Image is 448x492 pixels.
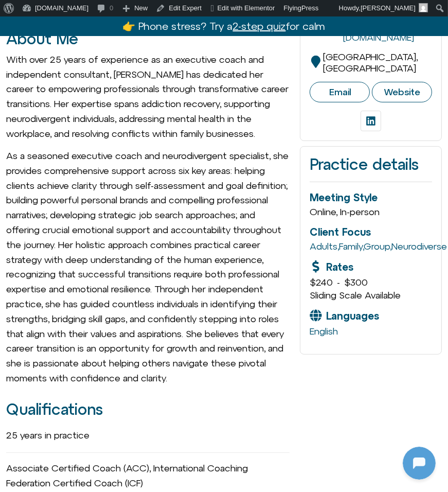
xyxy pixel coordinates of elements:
[6,52,290,142] p: With over 25 years of experience as an executive coach and independent consultant, [PERSON_NAME] ...
[6,149,290,386] p: As a seasoned executive coach and neurodivergent specialist, she provides comprehensive support a...
[337,277,340,288] span: -
[364,241,390,252] a: Group
[310,226,371,238] span: Client Focus
[310,277,333,288] span: $240
[233,20,286,32] u: 2-step quiz
[323,51,418,74] span: [GEOGRAPHIC_DATA], [GEOGRAPHIC_DATA]
[326,261,353,273] span: Rates
[310,290,401,301] span: Sliding Scale Available
[384,86,420,98] span: Website
[403,447,436,480] iframe: Botpress
[310,326,338,337] a: English
[217,4,275,12] span: Edit with Elementor
[310,191,378,203] span: Meeting Style
[391,241,447,252] a: Neurodiverse
[329,86,351,98] span: Email
[310,206,380,217] span: Online, In-person
[6,401,290,418] h2: Qualifications
[6,430,89,441] span: 25 years in practice
[310,241,447,252] span: , , ,
[372,82,432,102] a: Website
[339,241,363,252] a: Family
[361,4,416,12] span: [PERSON_NAME]
[326,310,379,322] span: Languages
[6,30,290,47] h2: About Me
[344,277,368,288] span: $300
[310,82,370,102] a: Email
[310,241,337,252] a: Adults
[310,156,432,173] h2: Practice details
[123,20,326,32] a: 👉 Phone stress? Try a2-step quizfor calm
